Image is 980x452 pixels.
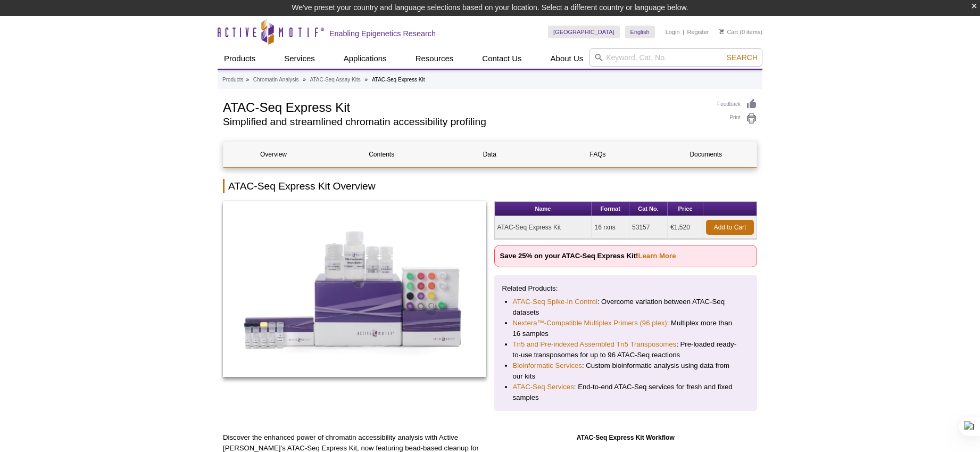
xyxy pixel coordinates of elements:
a: Nextera™-Compatible Multiplex Primers (96 plex) [513,318,667,328]
a: Print [717,113,757,125]
a: Products [222,75,243,85]
a: Chromatin Analysis [253,75,299,85]
li: | [683,26,684,38]
p: Related Products: [502,283,750,294]
li: » [365,77,368,83]
li: ATAC-Seq Express Kit [372,77,425,83]
td: €1,520 [668,216,703,239]
a: Overview [223,142,323,167]
a: About Us [544,48,590,69]
a: Register [687,28,709,36]
a: Cart [719,28,738,36]
a: ATAC-Seq Assay Kits [310,75,361,85]
li: : Custom bioinformatic analysis using data from our kits [513,360,739,382]
h2: Enabling Epigenetics Research [329,29,436,38]
a: Documents [656,142,756,167]
a: English [625,26,655,38]
a: Data [439,142,539,167]
button: Search [724,53,761,62]
th: Name [495,202,592,216]
a: Applications [337,48,393,69]
a: Login [666,28,680,36]
a: Contents [331,142,431,167]
strong: Save 25% on your ATAC-Seq Express Kit! [500,252,676,260]
h2: Simplified and streamlined chromatin accessibility profiling [223,117,707,127]
h1: ATAC-Seq Express Kit [223,98,707,114]
a: Tn5 and Pre-indexed Assembled Tn5 Transposomes [513,339,677,350]
a: Contact Us [476,48,528,69]
input: Keyword, Cat. No. [589,48,762,67]
h2: ATAC-Seq Express Kit Overview [223,179,757,193]
a: Bioinformatic Services [513,360,582,371]
li: : Pre-loaded ready-to-use transposomes for up to 96 ATAC-Seq reactions [513,339,739,360]
td: 53157 [629,216,668,239]
img: ATAC-Seq Express Kit [223,201,486,377]
a: ATAC-Seq Services [513,382,574,392]
span: Search [727,53,758,62]
a: ATAC-Seq Spike-In Control [513,297,597,307]
td: 16 rxns [592,216,629,239]
li: (0 items) [719,26,762,38]
a: Add to Cart [706,220,754,235]
img: Your Cart [719,29,724,34]
li: » [246,77,249,83]
a: [GEOGRAPHIC_DATA] [548,26,620,38]
td: ATAC-Seq Express Kit [495,216,592,239]
a: Services [278,48,321,69]
a: FAQs [548,142,648,167]
th: Price [668,202,703,216]
a: Products [218,48,262,69]
th: Cat No. [629,202,668,216]
li: : Multiplex more than 16 samples [513,318,739,339]
th: Format [592,202,629,216]
a: Learn More [638,252,676,260]
strong: ATAC-Seq Express Kit Workflow [577,434,675,441]
a: Feedback [717,98,757,110]
a: Resources [409,48,460,69]
li: : End-to-end ATAC-Seq services for fresh and fixed samples [513,382,739,403]
li: : Overcome variation between ATAC-Seq datasets [513,297,739,318]
li: » [303,77,306,83]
